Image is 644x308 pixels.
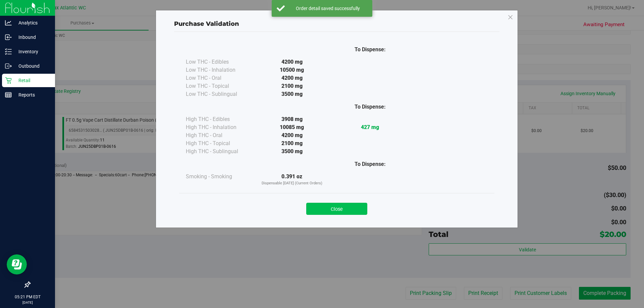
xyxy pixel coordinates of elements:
[174,20,239,27] span: Purchase Validation
[253,181,331,186] p: Dispensable [DATE] (Current Orders)
[253,74,331,82] div: 4200 mg
[186,90,253,98] div: Low THC - Sublingual
[7,254,27,274] iframe: Resource center
[5,48,12,55] inline-svg: Inventory
[186,147,253,156] div: High THC - Sublingual
[253,90,331,98] div: 3500 mg
[3,300,52,305] p: [DATE]
[306,203,367,215] button: Close
[331,103,409,111] div: To Dispense:
[253,147,331,156] div: 3500 mg
[12,62,52,70] p: Outbound
[186,58,253,66] div: Low THC - Edibles
[253,58,331,66] div: 4200 mg
[186,139,253,147] div: High THC - Topical
[288,5,367,12] div: Order detail saved successfully
[3,294,52,300] p: 05:21 PM EDT
[253,131,331,139] div: 4200 mg
[186,131,253,139] div: High THC - Oral
[186,115,253,123] div: High THC - Edibles
[361,124,379,130] strong: 427 mg
[253,123,331,131] div: 10085 mg
[5,63,12,69] inline-svg: Outbound
[331,46,409,54] div: To Dispense:
[5,77,12,84] inline-svg: Retail
[253,115,331,123] div: 3908 mg
[12,91,52,99] p: Reports
[186,123,253,131] div: High THC - Inhalation
[12,48,52,56] p: Inventory
[253,82,331,90] div: 2100 mg
[12,19,52,27] p: Analytics
[186,173,253,181] div: Smoking - Smoking
[331,160,409,168] div: To Dispense:
[186,82,253,90] div: Low THC - Topical
[253,66,331,74] div: 10500 mg
[12,76,52,84] p: Retail
[5,34,12,41] inline-svg: Inbound
[186,74,253,82] div: Low THC - Oral
[253,173,331,186] div: 0.391 oz
[253,139,331,147] div: 2100 mg
[12,33,52,41] p: Inbound
[5,91,12,98] inline-svg: Reports
[5,19,12,26] inline-svg: Analytics
[186,66,253,74] div: Low THC - Inhalation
